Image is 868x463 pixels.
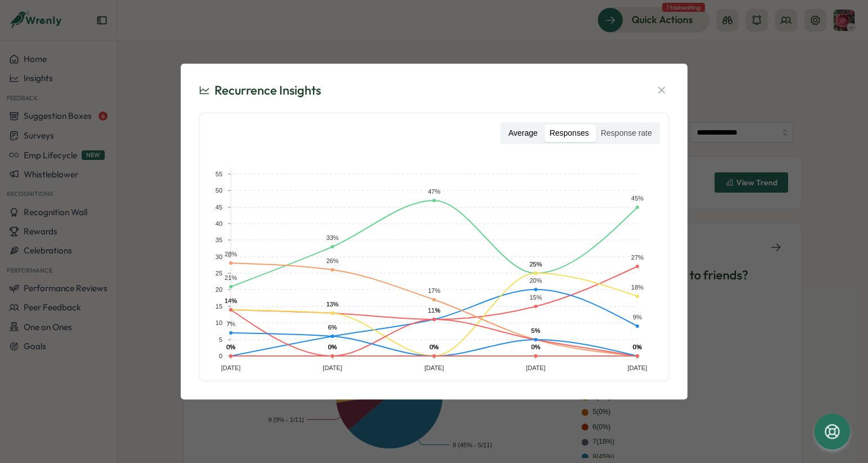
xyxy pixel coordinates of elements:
text: 50 [216,187,222,194]
text: 55 [216,171,222,177]
text: [DATE] [221,364,241,371]
div: Recurrence Insights [199,82,321,99]
text: 30 [216,253,222,260]
text: 5 [219,336,222,343]
text: 35 [216,237,222,243]
text: 10 [216,319,222,326]
text: 40 [216,220,222,227]
text: 45 [216,204,222,211]
text: [DATE] [323,364,342,371]
text: [DATE] [628,364,647,371]
text: 20 [216,286,222,293]
text: 15 [216,303,222,310]
label: Responses [544,124,594,143]
label: Response rate [595,124,657,143]
text: [DATE] [526,364,545,371]
text: 0 [219,353,222,359]
label: Average [503,124,543,143]
text: [DATE] [424,364,444,371]
text: 25 [216,270,222,277]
